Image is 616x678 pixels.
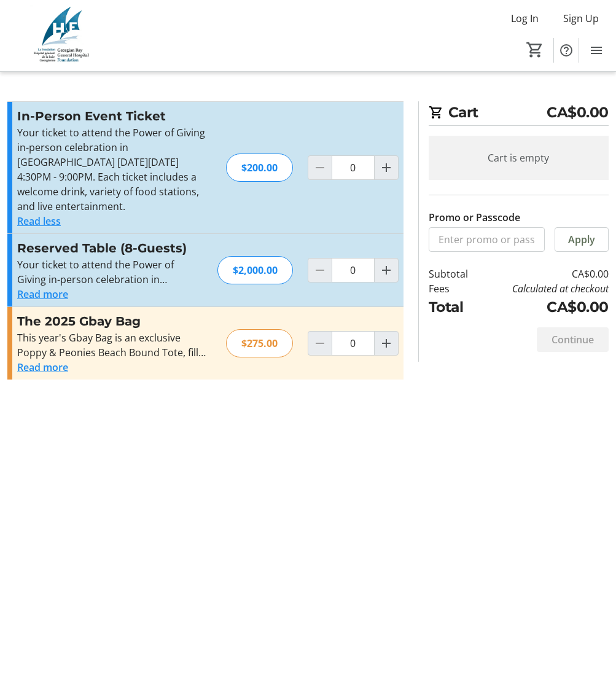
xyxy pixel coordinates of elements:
[17,125,211,214] p: Your ticket to attend the Power of Giving in-person celebration in [GEOGRAPHIC_DATA] [DATE][DATE]...
[554,38,579,63] button: Help
[429,136,609,180] div: Cart is empty
[511,11,539,26] span: Log In
[17,360,68,375] button: Read more
[17,257,203,287] p: Your ticket to attend the Power of Giving in-person celebration in [GEOGRAPHIC_DATA] [DATE][DATE]...
[584,38,609,63] button: Menu
[375,259,398,282] button: Increment by one
[547,101,609,123] span: CA$0.00
[226,154,293,182] div: $200.00
[17,312,211,330] h3: The 2025 Gbay Bag
[429,210,520,225] label: Promo or Passcode
[17,107,211,125] h3: In-Person Event Ticket
[429,281,481,296] td: Fees
[332,331,375,356] input: The 2025 Gbay Bag Quantity
[481,296,609,318] td: CA$0.00
[555,227,609,252] button: Apply
[332,155,375,180] input: In-Person Event Ticket Quantity
[7,5,117,66] img: Georgian Bay General Hospital Foundation's Logo
[17,239,203,257] h3: Reserved Table (8-Guests)
[17,214,61,228] button: Read less
[429,101,609,126] h2: Cart
[429,227,545,252] input: Enter promo or passcode
[375,156,398,179] button: Increment by one
[553,9,609,28] button: Sign Up
[226,329,293,357] div: $275.00
[332,258,375,282] input: Reserved Table (8-Guests) Quantity
[563,11,599,26] span: Sign Up
[568,232,595,247] span: Apply
[17,287,68,302] button: Read more
[375,332,398,355] button: Increment by one
[524,39,546,61] button: Cart
[429,267,481,281] td: Subtotal
[17,330,211,360] div: This year's Gbay Bag is an exclusive Poppy & Peonies Beach Bound Tote, filled with a diverse asso...
[481,281,609,296] td: Calculated at checkout
[501,9,548,28] button: Log In
[481,267,609,281] td: CA$0.00
[217,256,293,284] div: $2,000.00
[429,296,481,318] td: Total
